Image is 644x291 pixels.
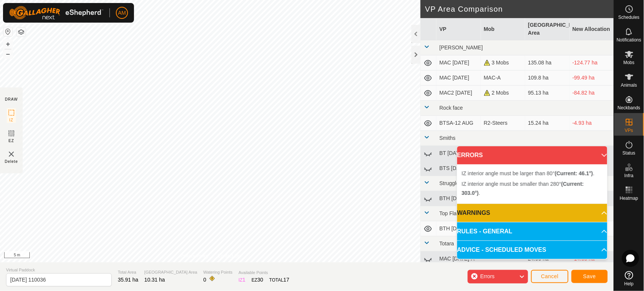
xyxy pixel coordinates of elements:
th: [GEOGRAPHIC_DATA] Area [525,18,569,40]
td: MAC [DATE] [436,55,481,70]
span: Watering Points [203,269,233,276]
td: BTS [DATE] [436,161,481,176]
span: IZ [9,117,14,123]
span: [PERSON_NAME] [439,44,483,51]
td: -99.49 ha [570,70,614,86]
span: Errors [480,273,495,279]
td: BTH [DATE]-A [436,221,481,236]
span: Strugglers Ridge [439,180,479,186]
button: Cancel [531,270,569,283]
td: 135.08 ha [525,55,569,70]
span: 30 [257,277,263,283]
span: Neckbands [618,106,640,110]
th: New Allocation [570,18,614,40]
div: DRAW [5,96,18,102]
p-accordion-header: RULES - GENERAL [457,222,607,240]
a: Help [614,268,644,289]
span: 0 [203,277,206,283]
p-accordion-header: ADVICE - SCHEDULED MOVES [457,241,607,259]
p-accordion-header: WARNINGS [457,204,607,222]
span: [GEOGRAPHIC_DATA] Area [145,269,197,276]
span: 1 [243,277,246,283]
span: Top Flat [439,210,458,216]
span: EZ [9,138,14,144]
span: Notifications [617,38,641,42]
div: 3 Mobs [484,59,522,67]
span: IZ interior angle must be larger than 80° . [462,170,595,176]
div: 2 Mobs [484,89,522,97]
span: WARNINGS [457,208,490,217]
button: – [3,49,12,58]
span: ADVICE - SCHEDULED MOVES [457,245,546,254]
div: R2-Steers [484,119,522,127]
td: BTSA-12 AUG [436,116,481,131]
span: Cancel [541,273,559,279]
td: 109.8 ha [525,70,569,86]
span: AM [118,9,126,17]
span: Smiths [439,135,456,141]
span: Mobs [624,60,635,65]
span: Help [624,282,634,286]
span: RULES - GENERAL [457,227,513,236]
span: 35.91 ha [118,277,139,283]
a: Privacy Policy [180,253,209,259]
div: IZ [239,276,245,284]
span: VPs [625,128,633,133]
div: TOTAL [269,276,289,284]
div: MAC-A [484,74,522,82]
span: 17 [283,277,290,283]
h2: VP Area Comparison [425,5,614,14]
p-accordion-header: ERRORS [457,146,607,164]
td: -84.82 ha [570,86,614,101]
button: Save [572,270,608,283]
td: -124.77 ha [570,55,614,70]
b: (Current: 46.1°) [555,170,593,176]
span: Save [583,273,596,279]
th: Mob [481,18,525,40]
span: Heatmap [620,196,638,201]
span: Infra [624,173,633,178]
th: VP [436,18,481,40]
td: MAC [DATE]-A [436,251,481,266]
span: Virtual Paddock [6,267,112,273]
span: Schedules [618,15,639,20]
span: Total Area [118,269,139,276]
button: Reset Map [3,27,12,36]
button: + [3,40,12,49]
td: BT [DATE] [436,146,481,161]
td: BTH [DATE] [436,191,481,206]
td: MAC2 [DATE] [436,86,481,101]
span: 10.31 ha [145,277,165,283]
span: IZ interior angle must be smaller than 280° . [462,181,584,196]
span: Available Points [239,270,290,276]
p-accordion-content: ERRORS [457,164,607,204]
img: VP [7,150,16,159]
span: Totara [439,240,454,247]
a: Contact Us [218,253,240,259]
td: MAC [DATE] [436,70,481,86]
span: Animals [621,83,637,87]
td: -4.93 ha [570,116,614,131]
span: Rock face [439,105,463,111]
td: 95.13 ha [525,86,569,101]
div: EZ [251,276,263,284]
td: 15.24 ha [525,116,569,131]
span: Delete [5,159,18,164]
button: Map Layers [17,28,26,37]
img: Gallagher Logo [9,6,103,20]
span: ERRORS [457,151,483,160]
span: Status [622,151,635,155]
